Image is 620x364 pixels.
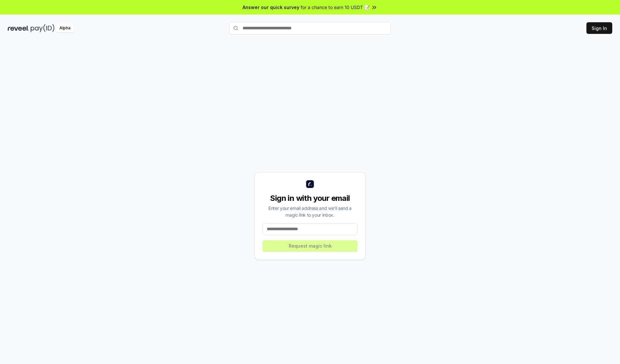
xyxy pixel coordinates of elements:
span: Answer our quick survey [243,4,299,11]
div: Alpha [56,24,74,32]
img: logo_small [306,180,314,188]
button: Sign In [586,22,612,34]
div: Sign in with your email [263,193,357,203]
span: for a chance to earn 10 USDT 📝 [301,4,370,11]
img: pay_id [31,24,55,32]
img: reveel_dark [8,24,29,32]
div: Enter your email address and we’ll send a magic link to your inbox. [263,205,357,218]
